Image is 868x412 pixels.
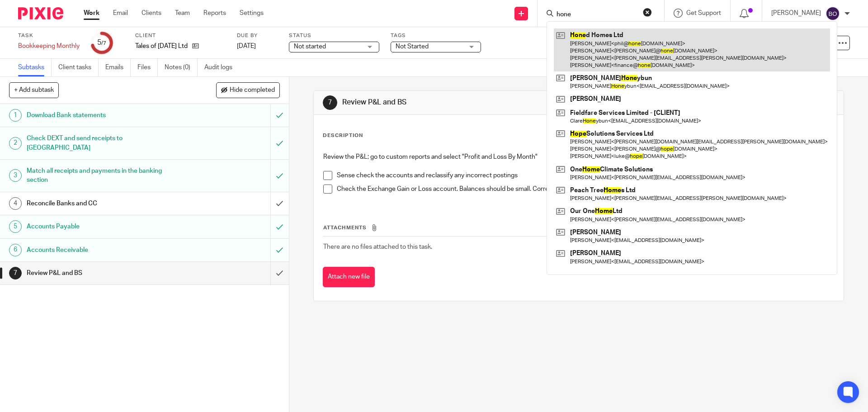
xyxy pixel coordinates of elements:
a: Clients [142,9,161,18]
a: Emails [105,59,131,76]
a: Subtasks [18,59,52,76]
label: Task [18,32,80,39]
span: Hide completed [230,87,275,94]
button: Hide completed [216,82,280,98]
small: /7 [101,41,106,46]
span: Not started [294,43,326,50]
span: [DATE] [237,43,256,49]
h1: Reconcile Banks and CC [27,197,183,210]
button: Clear [643,8,652,17]
div: Bookkeeping Monthly [18,42,80,51]
div: 1 [9,109,22,122]
label: Tags [391,32,481,39]
button: + Add subtask [9,82,59,98]
div: 2 [9,137,22,150]
h1: Review P&L and BS [27,266,183,280]
div: 6 [9,244,22,256]
p: [PERSON_NAME] [771,9,821,18]
span: There are no files attached to this task. [323,244,432,250]
input: Search [556,11,637,19]
div: 5 [9,220,22,233]
p: Review the P&L; go to custom reports and select "Profit and Loss By Month" [323,152,834,161]
a: Settings [240,9,264,18]
div: 5 [97,38,106,48]
a: Work [84,9,99,18]
a: Reports [203,9,226,18]
div: 7 [323,95,337,110]
a: Files [137,59,158,76]
span: Get Support [686,10,721,16]
label: Status [289,32,379,39]
span: Not Started [396,43,429,50]
p: Check the Exchange Gain or Loss account. Balances should be small. Correct large balances by ensu... [337,185,834,194]
h1: Check DEXT and send receipts to [GEOGRAPHIC_DATA] [27,132,183,155]
h1: Match all receipts and payments in the banking section [27,164,183,187]
h1: Review P&L and BS [342,98,598,107]
a: Notes (0) [165,59,198,76]
span: Attachments [323,225,367,230]
button: Attach new file [323,267,375,287]
label: Due by [237,32,278,39]
label: Client [135,32,226,39]
a: Email [113,9,128,18]
a: Audit logs [204,59,239,76]
p: Description [323,132,363,139]
p: Tales of [DATE] Ltd [135,42,188,51]
div: 4 [9,197,22,210]
h1: Download Bank statements [27,109,183,122]
img: svg%3E [826,6,840,21]
div: 7 [9,267,22,279]
p: Sense check the accounts and reclassify any incorrect postings [337,171,834,180]
div: 3 [9,169,22,182]
a: Team [175,9,190,18]
h1: Accounts Payable [27,220,183,233]
a: Client tasks [58,59,99,76]
h1: Accounts Receivable [27,243,183,257]
img: Pixie [18,7,63,19]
